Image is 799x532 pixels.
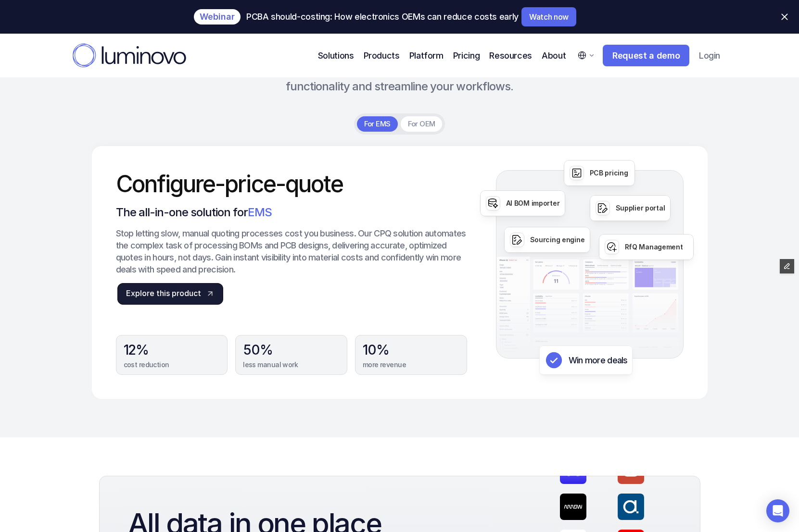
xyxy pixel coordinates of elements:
p: Stop letting slow, manual quoting processes cost you business. Our CPQ solution automates the com... [116,227,467,276]
p: Explore this product [126,289,201,298]
p: About [542,49,566,62]
a: Explore this product [117,283,223,305]
p: For OEM [408,120,435,128]
p: PCB pricing [590,169,629,177]
p: Resources [489,49,532,62]
a: Request a demo [603,45,689,67]
p: Platform [409,49,444,62]
img: Arrow [559,494,586,520]
img: Luminovo dashboard [497,256,682,354]
p: PCBA should-costing: How electronics OEMs can reduce costs early [246,12,519,22]
p: Products [364,49,400,62]
a: Watch now [521,7,576,26]
p: cost reduction [124,360,220,370]
span: EMS [248,205,272,219]
p: AI BOM importer [506,199,560,208]
p: RfQ Management [625,243,688,251]
h3: Configure-price-quote [116,170,467,198]
a: Login [692,46,726,66]
button: Edit Framer Content [780,259,794,273]
p: Request a demo [612,50,680,61]
p: less manual work [243,360,340,370]
p: 50% [243,341,273,359]
p: 10% [363,341,389,359]
p: 12% [124,341,149,359]
p: Login [699,50,720,61]
img: Proalpha [617,494,644,520]
p: Webinar [200,13,235,21]
p: Watch now [529,13,569,21]
p: For EMS [364,120,391,128]
p: The all-in-one solution for [116,206,467,220]
p: more revenue [363,360,459,370]
a: Luminovo dashboardPCB pricingAI BOM importerSourcing engineSupplier portalRfQ ManagementWin more ... [496,170,684,375]
p: Win more deals [569,355,628,366]
a: Pricing [453,49,480,62]
div: Open Intercom Messenger [766,499,789,522]
p: Supplier portal [616,204,665,212]
p: Solutions [318,49,354,62]
p: Sourcing engine [530,236,585,244]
